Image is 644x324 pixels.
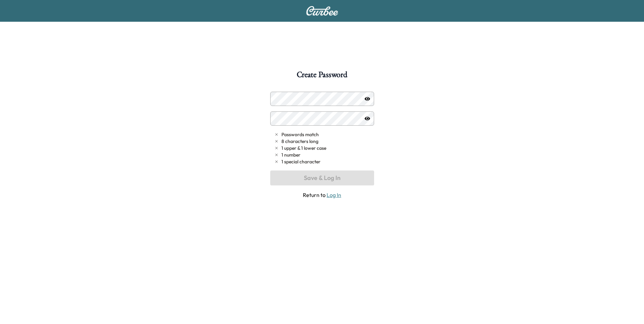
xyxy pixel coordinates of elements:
span: Return to [270,191,374,199]
span: 1 special character [281,158,320,165]
span: 1 upper & 1 lower case [281,145,326,151]
a: Log In [327,192,341,198]
span: 8 characters long [281,138,318,145]
h1: Create Password [297,71,347,82]
span: 1 number [281,151,300,158]
span: Passwords match [281,131,319,138]
img: Curbee Logo [306,6,338,16]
